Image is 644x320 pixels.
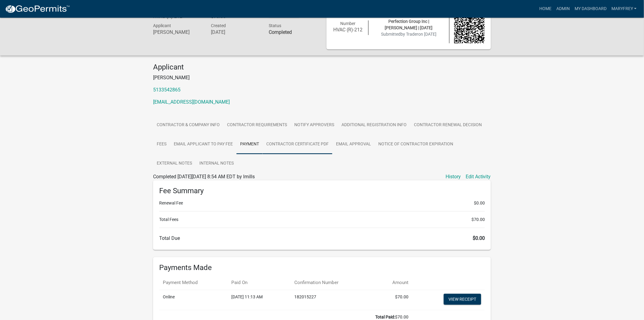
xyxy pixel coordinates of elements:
span: by Trader [401,32,418,37]
li: Renewal Fee [159,200,485,206]
a: Admin [554,3,572,15]
a: Contractor Renewal Decision [410,116,485,135]
a: View receipt [444,294,481,305]
th: Payment Method [159,276,228,290]
span: Completed [DATE][DATE] 8:54 AM EDT by lmills [153,174,255,180]
span: Submitted on [DATE] [381,32,436,37]
h4: Applicant [153,63,491,72]
a: Home [537,3,554,15]
td: $70.00 [374,290,412,310]
th: Confirmation Number [291,276,374,290]
span: Perfection Group Inc | [PERSON_NAME] | [DATE] [385,19,433,30]
a: 5133542865 [153,87,180,93]
a: Payment [236,135,263,154]
h6: Total Due [159,235,485,241]
a: External Notes [153,154,196,173]
li: Total Fees [159,216,485,223]
td: Online [159,290,228,310]
span: Status [269,23,281,28]
h6: Fee Summary [159,187,485,195]
a: Notify Approvers [291,116,338,135]
td: 182015227 [291,290,374,310]
a: History [446,173,461,180]
h6: Payments Made [159,263,485,272]
span: $70.00 [471,216,485,223]
span: Number [341,21,356,26]
a: [EMAIL_ADDRESS][DOMAIN_NAME] [153,99,230,105]
a: MaryFrey [609,3,639,15]
a: Internal Notes [196,154,237,173]
span: Created [211,23,226,28]
a: Notice of Contractor Expiration [375,135,457,154]
a: Edit Activity [466,173,491,180]
a: Email Approval [332,135,375,154]
b: Total Paid: [375,315,395,319]
a: Fees [153,135,170,154]
a: Contractor Certificate PDF [263,135,332,154]
span: $0.00 [473,235,485,241]
a: Contractor & Company Info [153,116,223,135]
p: [PERSON_NAME] [153,74,491,81]
a: Additional Registration Info [338,116,410,135]
span: $0.00 [474,200,485,206]
strong: Completed [269,29,292,35]
h6: [DATE] [211,29,260,35]
td: [DATE] 11:13 AM [228,290,291,310]
a: Email Applicant to Pay Fee [170,135,236,154]
h6: HVAC (R)-212 [333,27,364,33]
span: Applicant [153,23,171,28]
a: My Dashboard [572,3,609,15]
h6: [PERSON_NAME] [153,29,202,35]
th: Amount [374,276,412,290]
img: QR code [454,12,485,43]
a: Contractor Requirements [223,116,291,135]
th: Paid On [228,276,291,290]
